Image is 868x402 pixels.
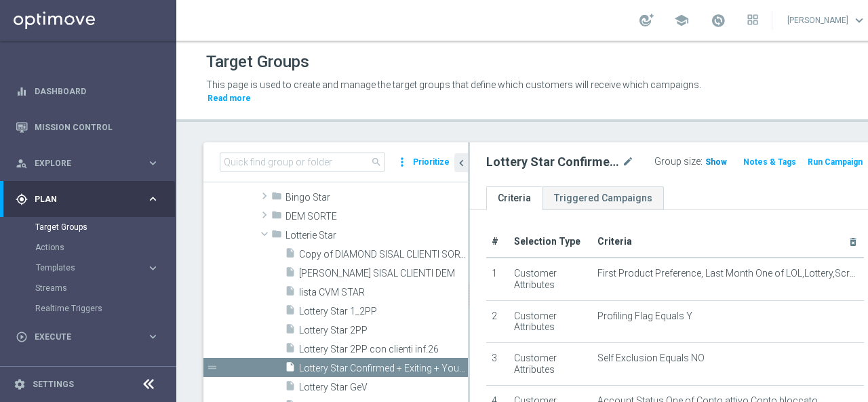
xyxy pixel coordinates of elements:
[16,157,28,169] i: person_search
[271,190,282,206] i: folder
[299,249,468,260] span: Copy of DIAMOND SISAL CLIENTI SORTE DEM INFORMATIVA
[16,193,146,205] div: Plan
[35,109,159,145] a: Mission Control
[509,258,592,300] td: Customer Attributes
[33,380,74,388] a: Settings
[285,304,296,320] i: insert_drive_file
[848,237,859,247] i: delete_forever
[16,109,159,145] div: Mission Control
[220,153,385,172] input: Quick find group or folder
[701,156,703,167] label: :
[271,228,282,244] i: folder
[146,157,159,169] i: keyboard_arrow_right
[486,154,619,170] h2: Lottery Star Confirmed + Exiting + Young
[271,209,282,225] i: folder
[15,158,160,169] button: person_search Explore keyboard_arrow_right
[36,264,133,272] span: Templates
[16,331,146,343] div: Execute
[146,262,159,275] i: keyboard_arrow_right
[806,155,864,169] button: Run Campaign
[35,333,146,341] span: Execute
[285,380,296,396] i: insert_drive_file
[16,157,146,169] div: Explore
[35,217,175,237] div: Target Groups
[35,73,159,109] a: Dashboard
[486,343,509,386] td: 3
[509,226,592,258] th: Selection Type
[597,353,705,364] span: Self Exclusion Equals NO
[35,283,141,294] a: Streams
[36,264,146,272] div: Templates
[35,242,141,253] a: Actions
[16,331,28,343] i: play_circle_outline
[285,323,296,339] i: insert_drive_file
[299,363,468,374] span: Lottery Star Confirmed &#x2B; Exiting &#x2B; Young
[597,236,632,247] span: Criteria
[622,154,634,170] i: mode_edit
[486,186,542,210] a: Criteria
[742,155,797,169] button: Notes & Tags
[35,195,146,203] span: Plan
[395,153,409,172] i: more_vert
[486,226,509,258] th: #
[35,262,160,273] button: Templates keyboard_arrow_right
[285,211,468,222] span: DEM SORTE
[35,258,175,278] div: Templates
[509,300,592,343] td: Customer Attributes
[35,159,146,167] span: Explore
[16,193,28,205] i: gps_fixed
[705,157,727,167] span: Show
[285,230,468,241] span: Lotterie Star
[14,378,26,390] i: settings
[654,156,701,167] label: Group size
[542,186,664,210] a: Triggered Campaigns
[35,298,175,319] div: Realtime Triggers
[597,268,859,279] span: First Product Preference, Last Month One of LOL,Lottery,Scratch Cards
[285,342,296,358] i: insert_drive_file
[16,85,28,98] i: equalizer
[299,382,468,393] span: Lottery Star GeV
[285,285,296,301] i: insert_drive_file
[299,306,468,317] span: Lottery Star 1_2PP
[674,13,689,28] span: school
[597,310,692,322] span: Profiling Flag Equals Y
[454,153,468,172] button: chevron_left
[15,331,160,342] button: play_circle_outline Execute keyboard_arrow_right
[15,86,160,97] button: equalizer Dashboard
[411,153,452,172] button: Prioritize
[285,266,296,282] i: insert_drive_file
[206,91,252,106] button: Read more
[35,222,141,233] a: Target Groups
[299,325,468,336] span: Lottery Star 2PP
[299,287,468,298] span: lista CVM STAR
[299,344,468,355] span: Lottery Star 2PP con clienti inf.26
[16,73,159,109] div: Dashboard
[146,330,159,343] i: keyboard_arrow_right
[371,157,382,167] span: search
[35,278,175,298] div: Streams
[509,343,592,386] td: Customer Attributes
[15,122,160,133] button: Mission Control
[206,52,309,72] h1: Target Groups
[455,157,468,169] i: chevron_left
[206,79,701,90] span: This page is used to create and manage the target groups that define which customers will receive...
[35,303,141,314] a: Realtime Triggers
[786,10,868,31] a: [PERSON_NAME]keyboard_arrow_down
[285,247,296,263] i: insert_drive_file
[35,237,175,258] div: Actions
[486,258,509,300] td: 1
[146,193,159,205] i: keyboard_arrow_right
[299,268,468,279] span: DIAMOND LOTTERIE SISAL CLIENTI DEM
[486,300,509,343] td: 2
[852,13,867,28] span: keyboard_arrow_down
[15,194,160,205] button: gps_fixed Plan keyboard_arrow_right
[285,192,468,203] span: Bingo Star
[285,361,296,377] i: insert_drive_file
